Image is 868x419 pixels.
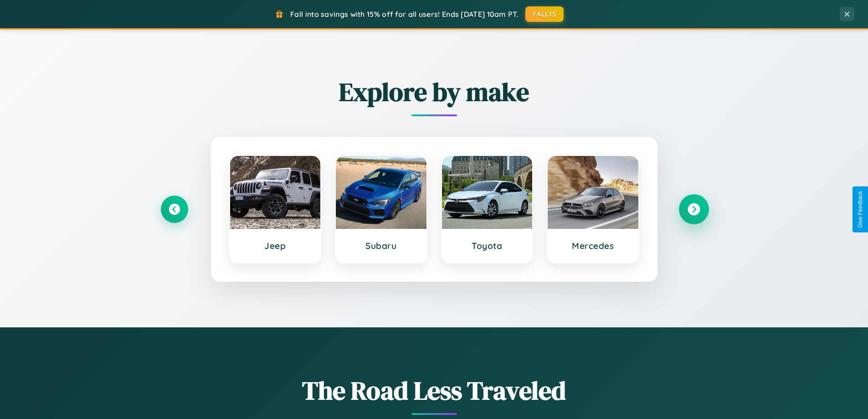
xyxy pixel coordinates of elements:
[857,191,863,228] div: Give Feedback
[239,240,312,251] h3: Jeep
[345,240,417,251] h3: Subaru
[161,373,708,408] h1: The Road Less Traveled
[161,74,708,109] h2: Explore by make
[451,240,524,251] h3: Toyota
[557,240,629,251] h3: Mercedes
[290,10,519,19] span: Fall into savings with 15% off for all users! Ends [DATE] 10am PT.
[525,6,564,22] button: FALL15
